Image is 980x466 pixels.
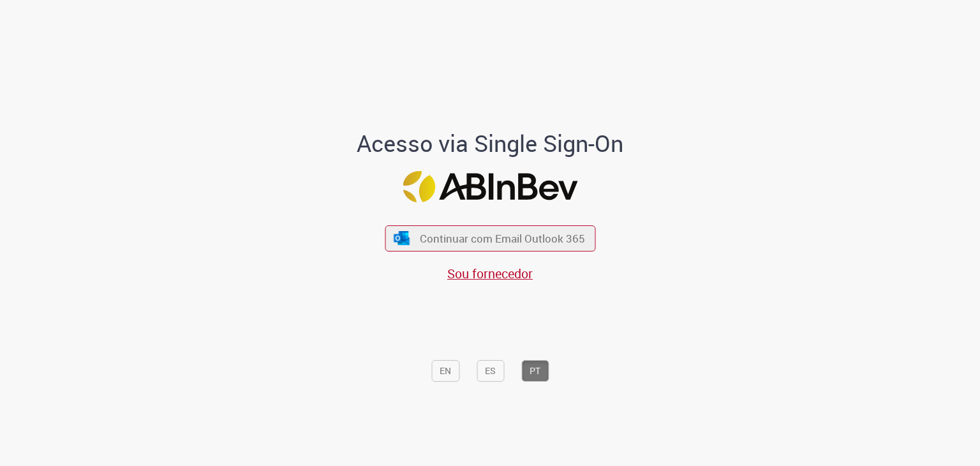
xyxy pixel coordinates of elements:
[313,131,667,156] h1: Acesso via Single Sign-On
[420,231,585,246] span: Continuar com Email Outlook 365
[403,171,577,202] img: Logo ABInBev
[447,265,533,282] a: Sou fornecedor
[521,360,549,382] button: PT
[477,360,504,382] button: ES
[431,360,459,382] button: EN
[393,232,411,245] img: ícone Azure/Microsoft 360
[385,225,595,252] button: ícone Azure/Microsoft 360 Continuar com Email Outlook 365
